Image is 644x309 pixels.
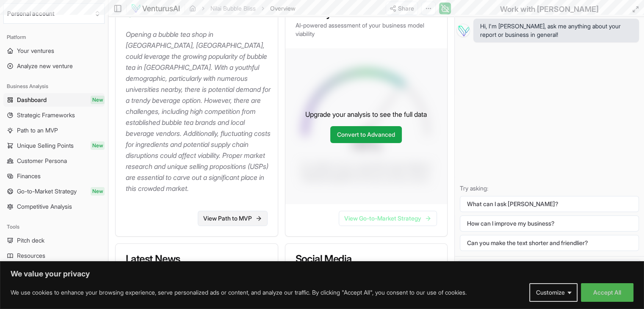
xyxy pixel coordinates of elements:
[305,109,427,119] p: Upgrade your analysis to see the full data
[460,196,639,212] button: What can I ask [PERSON_NAME]?
[17,157,67,165] span: Customer Persona
[17,96,47,104] span: Dashboard
[17,172,41,180] span: Finances
[126,8,268,19] h3: About Nilai Bubble Bliss
[460,184,639,193] p: Try asking:
[17,187,77,196] span: Go-to-Market Strategy
[17,62,73,70] span: Analyze new venture
[3,234,105,247] a: Pitch deck
[91,141,105,150] span: New
[11,287,467,298] p: We use cookies to enhance your browsing experience, serve personalized ads or content, and analyz...
[11,269,633,279] p: We value your privacy
[3,249,105,262] a: Resources
[3,124,105,137] a: Path to an MVP
[460,215,639,232] button: How can I improve my business?
[296,21,437,38] p: AI-powered assessment of your business model viability
[3,169,105,183] a: Finances
[3,108,105,122] a: Strategic Frameworks
[17,236,44,245] span: Pitch deck
[339,211,437,226] a: View Go-to-Market Strategy
[17,202,72,211] span: Competitive Analysis
[456,24,470,37] img: Vera
[3,185,105,198] a: Go-to-Market StrategyNew
[480,22,632,39] span: Hi, I'm [PERSON_NAME], ask me anything about your report or business in general!
[17,47,54,55] span: Your ventures
[3,93,105,107] a: DashboardNew
[529,283,578,302] button: Customize
[126,254,218,264] h3: Latest News
[3,59,105,73] a: Analyze new venture
[460,235,639,251] button: Can you make the text shorter and friendlier?
[3,220,105,234] div: Tools
[91,96,105,104] span: New
[17,141,74,150] span: Unique Selling Points
[3,80,105,93] div: Business Analysis
[330,126,402,143] a: Convert to Advanced
[296,8,437,19] h3: Viability Score
[91,187,105,196] span: New
[17,251,45,260] span: Resources
[17,111,75,119] span: Strategic Frameworks
[126,29,271,194] p: Opening a bubble tea shop in [GEOGRAPHIC_DATA], [GEOGRAPHIC_DATA], could leverage the growing pop...
[3,200,105,213] a: Competitive Analysis
[3,154,105,168] a: Customer Persona
[17,126,58,135] span: Path to an MVP
[3,139,105,152] a: Unique Selling PointsNew
[581,283,633,302] button: Accept All
[3,44,105,58] a: Your ventures
[198,211,268,226] a: View Path to MVP
[3,30,105,44] div: Platform
[296,254,437,264] h3: Social Media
